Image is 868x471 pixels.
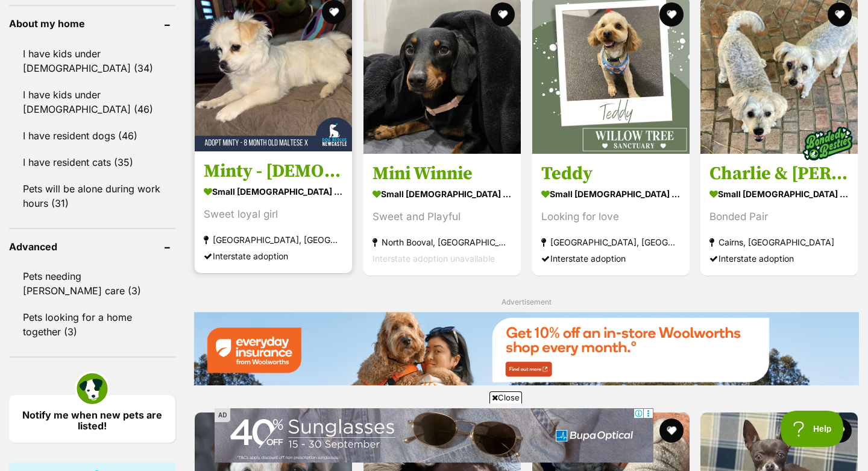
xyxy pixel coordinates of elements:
iframe: Advertisement [434,464,435,465]
a: Pets will be alone during work hours (31) [9,176,175,216]
img: bonded besties [797,113,858,174]
span: AD [215,408,230,422]
img: consumer-privacy-logo.png [1,1,11,11]
a: I have kids under [DEMOGRAPHIC_DATA] (34) [9,41,175,81]
strong: Cairns, [GEOGRAPHIC_DATA] [709,234,849,250]
div: Interstate adoption [541,250,681,267]
button: favourite [828,2,852,27]
strong: small [DEMOGRAPHIC_DATA] Dog [204,183,343,200]
div: Interstate adoption [709,250,849,267]
a: Minty - [DEMOGRAPHIC_DATA] Maltese X small [DEMOGRAPHIC_DATA] Dog Sweet loyal girl [GEOGRAPHIC_DA... [195,151,352,273]
span: Advertisement [502,297,552,306]
a: Teddy small [DEMOGRAPHIC_DATA] Dog Looking for love [GEOGRAPHIC_DATA], [GEOGRAPHIC_DATA] Intersta... [532,153,690,276]
button: favourite [659,419,683,443]
h3: Charlie & [PERSON_NAME] [709,162,849,185]
header: Advanced [9,241,175,252]
a: I have kids under [DEMOGRAPHIC_DATA] (46) [9,82,175,122]
div: Sweet loyal girl [204,206,343,223]
strong: small [DEMOGRAPHIC_DATA] Dog [709,185,849,203]
button: favourite [659,2,683,27]
a: Mini Winnie small [DEMOGRAPHIC_DATA] Dog Sweet and Playful North Booval, [GEOGRAPHIC_DATA] Inters... [363,153,521,276]
a: I have resident cats (35) [9,150,175,175]
img: Everyday Insurance promotional banner [193,312,859,386]
span: Interstate adoption unavailable [373,253,495,264]
div: Looking for love [541,209,681,225]
strong: North Booval, [GEOGRAPHIC_DATA] [373,234,512,250]
a: Pets looking for a home together (3) [9,305,175,344]
strong: [GEOGRAPHIC_DATA], [GEOGRAPHIC_DATA] [204,232,343,248]
a: Everyday Insurance promotional banner [193,312,859,388]
strong: [GEOGRAPHIC_DATA], [GEOGRAPHIC_DATA] [541,234,681,250]
a: Notify me when new pets are listed! [9,395,175,443]
a: Charlie & [PERSON_NAME] small [DEMOGRAPHIC_DATA] Dog Bonded Pair Cairns, [GEOGRAPHIC_DATA] Inters... [700,153,858,276]
iframe: Help Scout Beacon - Open [781,411,844,447]
div: Bonded Pair [709,209,849,225]
h3: Minty - [DEMOGRAPHIC_DATA] Maltese X [204,160,343,183]
h3: Teddy [541,162,681,185]
header: About my home [9,18,175,29]
span: Close [489,391,522,403]
strong: small [DEMOGRAPHIC_DATA] Dog [373,185,512,203]
div: Interstate adoption [204,248,343,264]
a: I have resident dogs (46) [9,123,175,148]
div: Sweet and Playful [373,209,512,225]
h3: Mini Winnie [373,162,512,185]
strong: small [DEMOGRAPHIC_DATA] Dog [541,185,681,203]
a: Pets needing [PERSON_NAME] care (3) [9,264,175,303]
button: favourite [491,2,515,27]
